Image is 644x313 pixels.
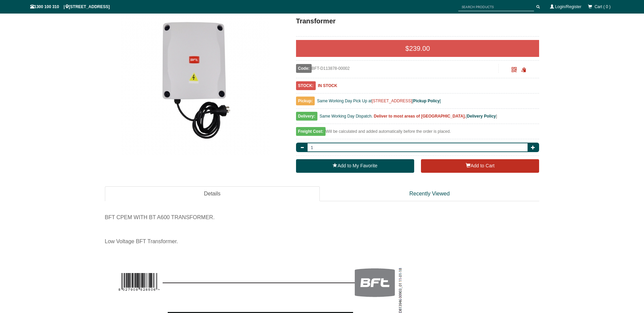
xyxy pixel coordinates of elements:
[296,127,326,136] span: Freight Cost:
[555,4,581,9] a: Login/Register
[374,114,466,119] b: Deliver to most areas of [GEOGRAPHIC_DATA].
[296,64,312,73] span: Code:
[508,132,644,289] iframe: LiveChat chat widget
[594,4,610,9] span: Cart ( 0 )
[296,97,315,105] span: Pickup:
[318,83,337,88] b: IN STOCK
[372,99,412,103] a: [STREET_ADDRESS]
[296,81,316,90] span: STOCK:
[413,99,440,103] a: Pickup Policy
[320,186,539,202] a: Recently Viewed
[296,127,539,139] div: Will be calculated and added automatically before the order is placed.
[296,112,539,124] div: [ ]
[121,6,270,155] img: BFT Genuine CPEM TRASF DEIMOS BT A600 - 220V~240V to 24V Transformer - - Gate Warehouse
[105,186,320,202] a: Details
[467,114,496,119] a: Delivery Policy
[296,64,499,73] div: BFT-D113878-00002
[319,114,373,119] span: Same Working Day Dispatch.
[296,6,539,26] h1: BFT Genuine CPEM TRASF DEIMOS BT A600 - 220V~240V to 24V Transformer
[296,40,539,57] div: $
[521,67,526,72] span: Click to copy the URL
[421,159,539,173] button: Add to Cart
[296,112,317,121] span: Delivery:
[30,4,110,9] span: 1300 100 310 | [STREET_ADDRESS]
[106,6,285,155] a: BFT Genuine CPEM TRASF DEIMOS BT A600 - 220V~240V to 24V Transformer - - Gate Warehouse
[317,99,441,103] span: Same Working Day Pick Up at [ ]
[512,68,517,73] a: Click to enlarge and scan to share.
[296,159,414,173] a: Add to My Favorite
[409,45,430,52] span: 239.00
[458,3,534,11] input: SEARCH PRODUCTS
